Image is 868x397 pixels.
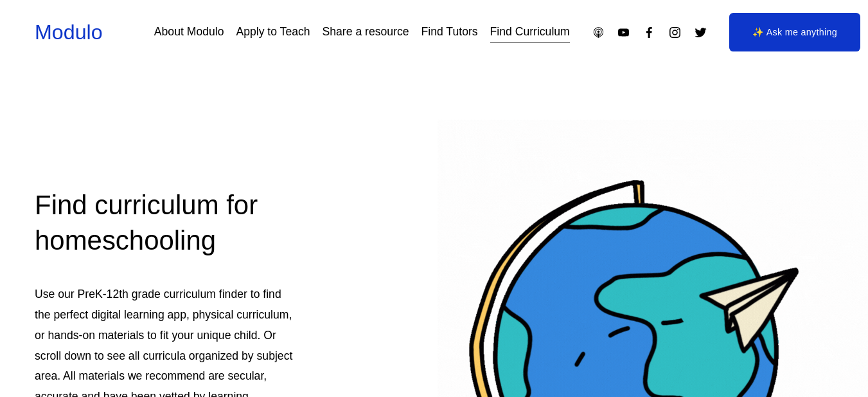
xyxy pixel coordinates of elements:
a: Modulo [35,21,103,44]
a: Twitter [694,26,707,39]
a: Share a resource [323,21,409,44]
a: Instagram [668,26,682,39]
a: Find Curriculum [490,21,570,44]
h2: Find curriculum for homeschooling [35,188,296,259]
a: Apple Podcasts [592,26,605,39]
a: Facebook [642,26,656,39]
a: Apply to Teach [236,21,310,44]
a: YouTube [617,26,630,39]
a: ✨ Ask me anything [729,13,860,51]
a: About Modulo [154,21,224,44]
a: Find Tutors [421,21,478,44]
